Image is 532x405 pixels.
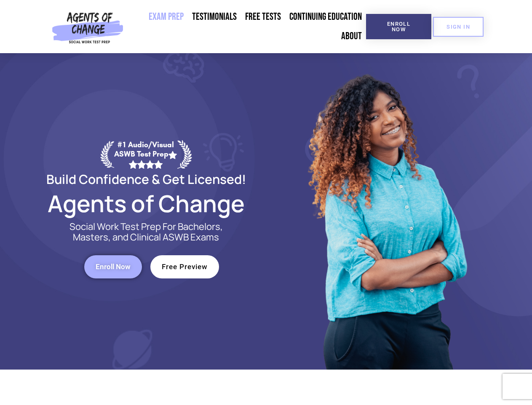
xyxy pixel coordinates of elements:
a: Exam Prep [144,7,188,27]
h2: Build Confidence & Get Licensed! [26,173,266,185]
h2: Agents of Change [26,194,266,213]
p: Social Work Test Prep For Bachelors, Masters, and Clinical ASWB Exams [60,221,233,243]
a: SIGN IN [433,17,484,37]
img: Website Image 1 (1) [302,53,471,370]
span: Enroll Now [380,21,418,32]
a: Free Preview [150,255,219,278]
span: Free Preview [162,263,208,270]
nav: Menu [127,7,366,46]
a: Free Tests [241,7,285,27]
a: Enroll Now [366,14,431,39]
a: Enroll Now [84,255,142,278]
a: About [337,27,366,46]
a: Continuing Education [285,7,366,27]
div: #1 Audio/Visual ASWB Test Prep [114,140,177,168]
span: Enroll Now [96,263,131,270]
a: Testimonials [188,7,241,27]
span: SIGN IN [446,24,470,30]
